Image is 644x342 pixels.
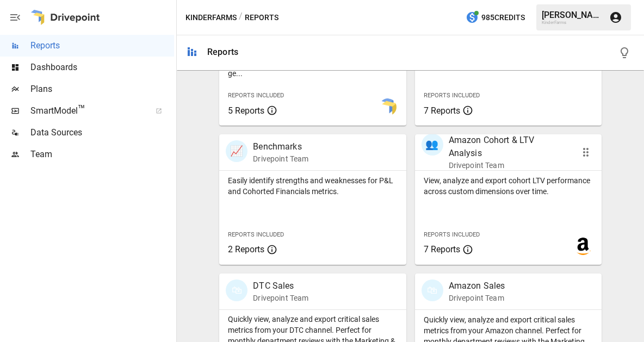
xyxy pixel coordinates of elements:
[424,175,593,197] p: View, analyze and export cohort LTV performance across custom dimensions over time.
[542,20,603,25] div: KinderFarms
[253,140,308,153] p: Benchmarks
[30,126,174,139] span: Data Sources
[185,11,237,24] button: KinderFarms
[424,244,460,254] span: 7 Reports
[422,279,443,301] div: 🛍
[449,279,505,293] p: Amazon Sales
[481,11,525,24] span: 985 Credits
[424,92,480,99] span: Reports Included
[228,92,284,99] span: Reports Included
[207,47,238,57] div: Reports
[226,279,247,301] div: 🛍
[379,98,397,116] img: smart model
[253,293,308,303] p: Drivepoint Team
[574,238,592,255] img: amazon
[449,160,566,171] p: Drivepoint Team
[30,104,144,117] span: SmartModel
[228,244,264,254] span: 2 Reports
[228,105,264,116] span: 5 Reports
[239,11,243,24] div: /
[253,153,308,164] p: Drivepoint Team
[449,293,505,303] p: Drivepoint Team
[542,10,603,20] div: [PERSON_NAME]
[424,105,460,116] span: 7 Reports
[422,134,443,156] div: 👥
[30,39,174,52] span: Reports
[228,175,397,197] p: Easily identify strengths and weaknesses for P&L and Cohorted Financials metrics.
[30,61,174,74] span: Dashboards
[228,231,284,238] span: Reports Included
[253,279,308,293] p: DTC Sales
[30,148,174,161] span: Team
[78,103,85,116] span: ™
[461,8,529,28] button: 985Credits
[226,140,247,162] div: 📈
[449,134,566,160] p: Amazon Cohort & LTV Analysis
[424,231,480,238] span: Reports Included
[30,83,174,96] span: Plans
